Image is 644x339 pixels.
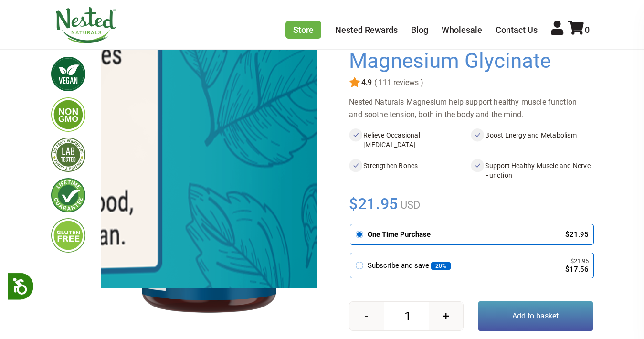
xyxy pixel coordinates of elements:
[335,25,398,35] a: Nested Rewards
[442,25,482,35] a: Wholesale
[398,199,420,211] span: USD
[471,128,592,151] li: Boost Energy and Metabolism
[55,7,117,43] img: Nested Naturals
[429,302,463,330] button: +
[349,302,383,330] button: -
[360,78,372,87] span: 4.9
[349,49,588,73] h1: Magnesium Glycinate
[349,159,471,182] li: Strengthen Bones
[411,25,428,35] a: Blog
[349,128,471,151] li: Relieve Occasional [MEDICAL_DATA]
[471,159,592,182] li: Support Healthy Muscle and Nerve Function
[51,178,85,212] img: lifetimeguarantee
[51,218,85,253] img: glutenfree
[349,77,360,88] img: star.svg
[51,97,85,132] img: gmofree
[568,25,590,35] a: 0
[478,301,593,331] button: Add to basket
[349,96,592,121] div: Nested Naturals Magnesium help support healthy muscle function and soothe tension, both in the bo...
[285,21,321,39] a: Store
[585,25,590,35] span: 0
[372,78,423,87] span: ( 111 reviews )
[349,193,398,214] span: $21.95
[51,57,85,91] img: vegan
[51,138,85,172] img: thirdpartytested
[496,25,538,35] a: Contact Us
